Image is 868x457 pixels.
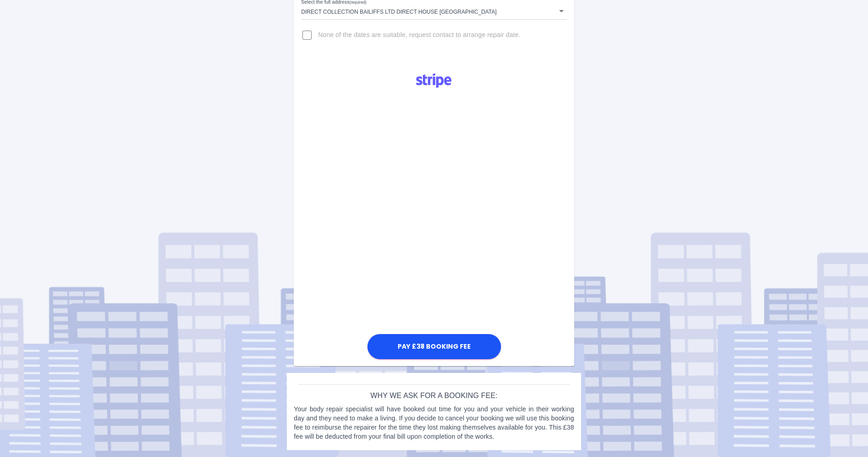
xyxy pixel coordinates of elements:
[350,0,367,5] small: (required)
[294,389,574,402] h6: Why we ask for a booking fee:
[294,404,574,441] p: Your body repair specialist will have booked out time for you and your vehicle in their working d...
[301,3,566,19] div: Direct Collection Bailiffs Ltd Direct House [GEOGRAPHIC_DATA]
[365,94,502,331] iframe: Secure payment input frame
[411,70,457,92] img: Logo
[367,334,501,359] button: Pay £38 Booking Fee
[318,31,520,40] span: None of the dates are suitable, request contact to arrange repair date.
